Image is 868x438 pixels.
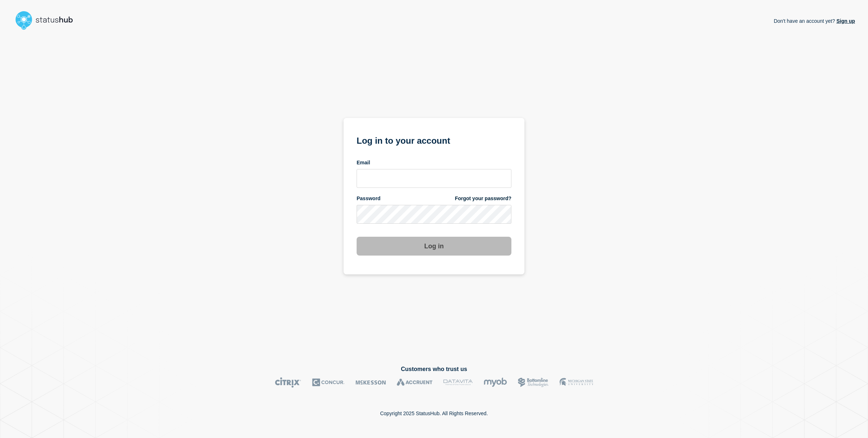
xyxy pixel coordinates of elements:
[357,237,511,256] button: Log in
[484,377,507,388] img: myob logo
[455,195,511,202] a: Forgot your password?
[774,12,855,30] p: Don't have an account yet?
[443,377,473,388] img: DataVita logo
[13,366,855,372] h2: Customers who trust us
[357,195,380,202] span: Password
[13,9,82,32] img: StatusHub logo
[380,410,488,416] p: Copyright 2025 StatusHub. All Rights Reserved.
[357,169,511,188] input: email input
[356,377,386,388] img: McKesson logo
[357,159,370,166] span: Email
[518,377,549,388] img: Bottomline logo
[559,377,593,388] img: MSU logo
[357,133,511,147] h1: Log in to your account
[397,377,433,388] img: Accruent logo
[275,377,301,388] img: Citrix logo
[357,205,511,224] input: password input
[835,18,855,24] a: Sign up
[312,377,345,388] img: Concur logo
